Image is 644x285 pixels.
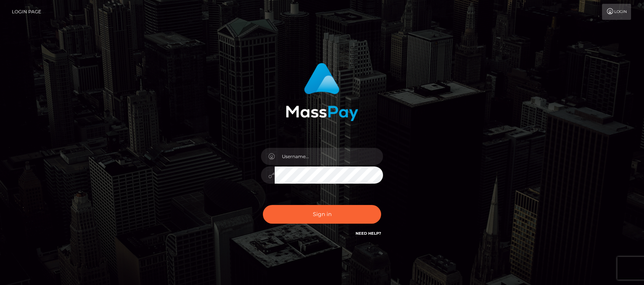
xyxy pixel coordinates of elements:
img: MassPay Login [286,63,358,121]
a: Login [602,4,631,20]
a: Login Page [12,4,41,20]
a: Need Help? [356,231,381,236]
input: Username... [275,148,383,165]
button: Sign in [263,205,381,224]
